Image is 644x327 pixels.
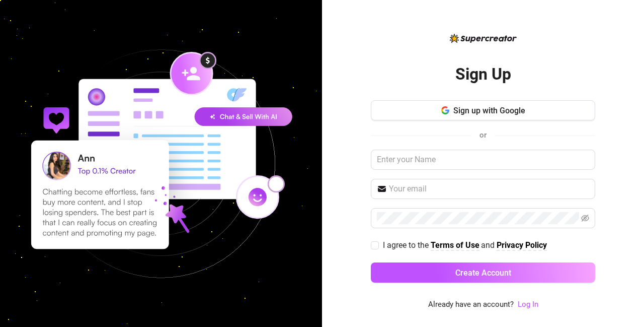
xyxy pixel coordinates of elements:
[371,100,595,120] button: Sign up with Google
[455,64,511,85] h2: Sign Up
[581,214,589,222] span: eye-invisible
[389,183,589,195] input: Your email
[450,34,517,43] img: logo-BBDzfeDw.svg
[431,240,479,251] a: Terms of Use
[518,300,538,309] a: Log In
[518,299,538,311] a: Log In
[479,130,487,140] span: or
[481,240,497,250] span: and
[383,240,431,250] span: I agree to the
[453,106,525,115] span: Sign up with Google
[428,299,514,311] span: Already have an account?
[497,240,547,250] strong: Privacy Policy
[371,150,595,170] input: Enter your Name
[371,263,595,283] button: Create Account
[431,240,479,250] strong: Terms of Use
[455,268,511,278] span: Create Account
[497,240,547,251] a: Privacy Policy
